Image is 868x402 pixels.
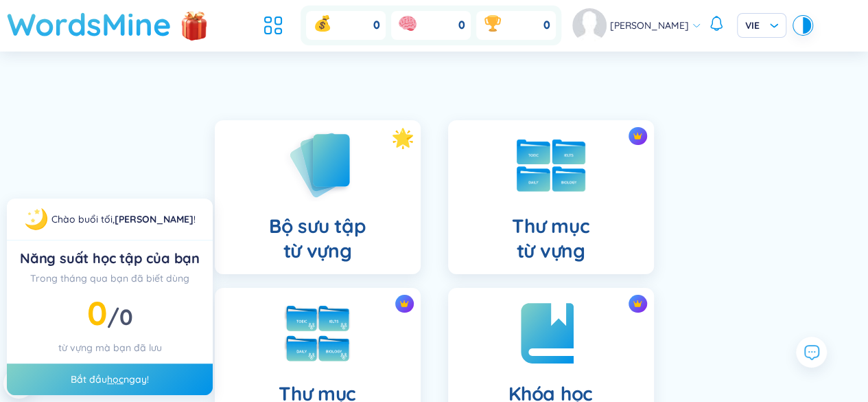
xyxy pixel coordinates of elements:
div: Năng suất học tập của bạn [18,249,202,268]
a: [PERSON_NAME] [115,213,193,225]
span: 0 [87,292,107,333]
a: Bộ sưu tậptừ vựng [201,120,434,274]
img: avatar [572,8,607,43]
a: avatar [572,8,610,43]
div: Bắt đầu ngay! [7,364,213,395]
span: [PERSON_NAME] [610,18,689,33]
h4: Bộ sưu tập từ vựng [269,214,366,263]
span: / [107,303,132,331]
span: 0 [373,18,380,33]
div: từ vựng mà bạn đã lưu [18,340,202,355]
div: ! [51,212,196,227]
span: 0 [119,303,133,331]
span: VIE [745,19,778,32]
img: crown icon [633,131,642,141]
img: crown icon [399,299,409,309]
a: crown iconThư mụctừ vựng [434,120,668,274]
div: Trong tháng qua bạn đã biết dùng [18,271,202,286]
img: crown icon [633,299,642,309]
span: Chào buổi tối , [51,213,115,225]
h4: Thư mục từ vựng [512,214,589,263]
a: học [107,373,124,386]
img: flashSalesIcon.a7f4f837.png [180,4,208,45]
span: 0 [543,18,550,33]
span: 0 [458,18,465,33]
